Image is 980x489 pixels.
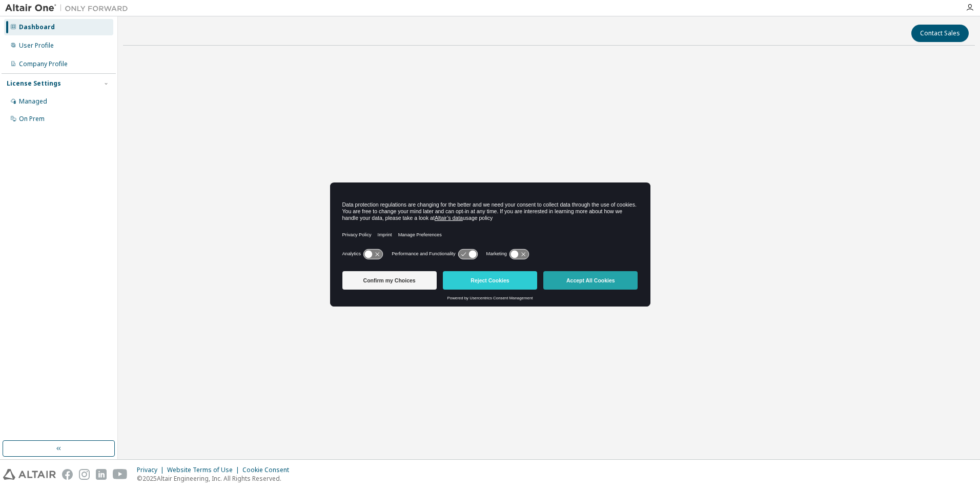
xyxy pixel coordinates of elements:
img: Altair One [5,3,133,13]
div: Company Profile [19,60,68,68]
img: altair_logo.svg [3,469,56,480]
div: Privacy [137,466,167,474]
img: facebook.svg [62,469,73,480]
div: On Prem [19,115,45,123]
div: License Settings [7,79,61,88]
div: User Profile [19,42,54,50]
div: Dashboard [19,23,55,31]
div: Website Terms of Use [167,466,242,474]
img: instagram.svg [79,469,90,480]
p: © 2025 Altair Engineering, Inc. All Rights Reserved. [137,474,295,483]
div: Cookie Consent [242,466,295,474]
img: linkedin.svg [96,469,107,480]
div: Managed [19,97,47,106]
img: youtube.svg [113,469,128,480]
button: Contact Sales [911,25,969,42]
